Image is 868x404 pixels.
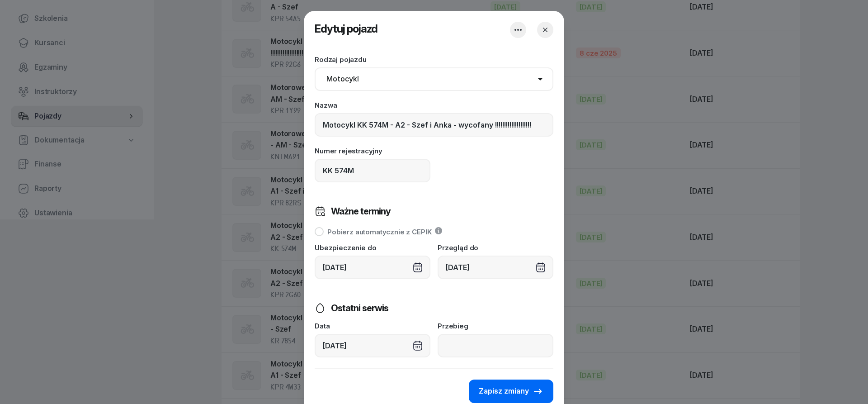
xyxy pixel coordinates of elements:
[331,301,388,315] h3: Ostatni serwis
[469,380,553,403] button: Zapisz zmiany
[479,385,529,397] span: Zapisz zmiany
[331,204,391,219] h3: Ważne terminy
[315,22,377,35] span: Edytuj pojazd
[327,228,431,235] div: Pobierz automatycznie z CEPIK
